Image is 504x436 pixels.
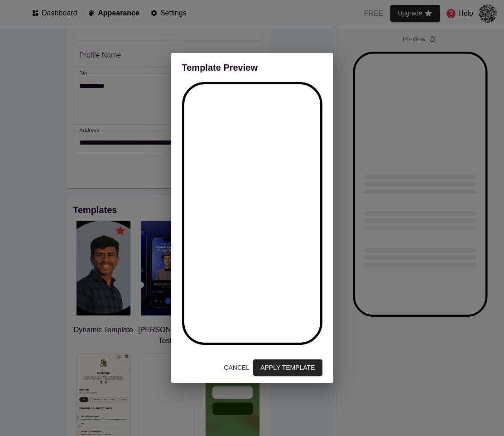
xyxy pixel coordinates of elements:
strong: Template Preview [182,63,258,73]
span: Apply template [260,362,315,373]
button: Cancel [220,359,253,376]
button: Apply template [253,359,322,376]
span: Cancel [224,362,250,373]
iframe: Mobile Preview [184,84,320,343]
